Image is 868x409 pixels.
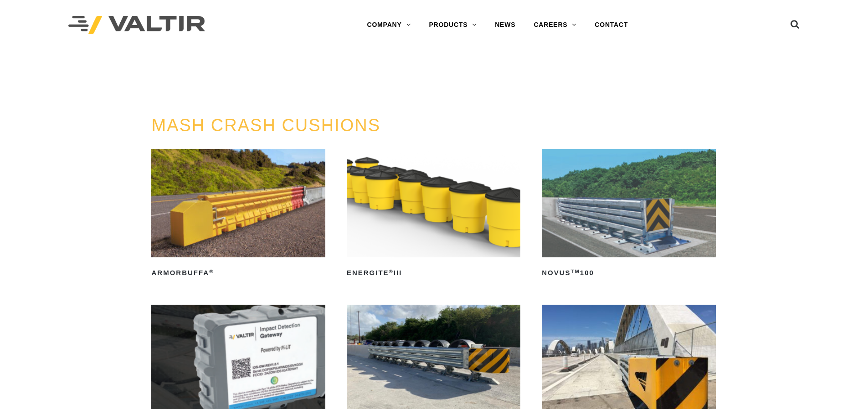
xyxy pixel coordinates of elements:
[586,16,637,34] a: CONTACT
[347,149,520,280] a: ENERGITE®III
[151,149,325,280] a: ArmorBuffa®
[389,269,394,274] sup: ®
[486,16,524,34] a: NEWS
[209,269,214,274] sup: ®
[347,266,520,280] h2: ENERGITE III
[542,266,715,280] h2: NOVUS 100
[68,16,205,35] img: Valtir
[151,116,380,135] a: MASH CRASH CUSHIONS
[358,16,420,34] a: COMPANY
[524,16,586,34] a: CAREERS
[571,269,580,274] sup: TM
[151,266,325,280] h2: ArmorBuffa
[542,149,715,280] a: NOVUSTM100
[420,16,486,34] a: PRODUCTS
